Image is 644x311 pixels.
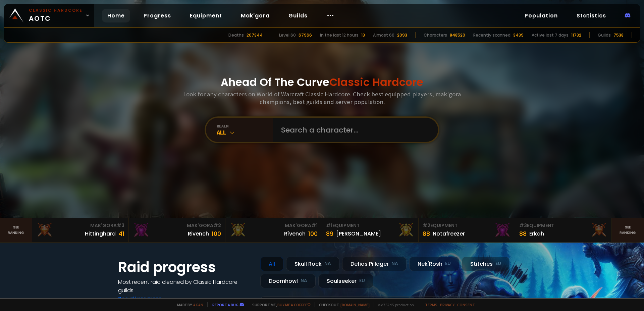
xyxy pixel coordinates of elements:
[260,274,316,288] div: Doomhowl
[228,32,244,38] div: Deaths
[445,260,451,267] small: EU
[397,32,407,38] div: 2093
[495,260,501,267] small: EU
[519,229,527,238] div: 88
[248,302,311,307] span: Support me,
[612,218,644,242] a: Seeranking
[311,222,318,229] span: # 1
[423,222,430,229] span: # 2
[102,9,130,22] a: Home
[336,229,381,238] div: [PERSON_NAME]
[318,274,373,288] div: Soulseeker
[532,32,569,38] div: Active last 7 days
[440,302,454,307] a: Privacy
[301,277,307,284] small: NA
[361,32,365,38] div: 13
[29,7,83,23] span: AOTC
[529,229,544,238] div: Erkah
[519,222,527,229] span: # 3
[260,257,283,271] div: All
[308,229,318,238] div: 100
[138,9,176,22] a: Progress
[433,229,465,238] div: Notafreezer
[173,302,203,307] span: Made by
[324,260,331,267] small: NA
[373,32,394,38] div: Almost 60
[217,123,273,128] div: realm
[571,32,581,38] div: 11732
[613,32,624,38] div: 7538
[391,260,398,267] small: NA
[4,4,94,27] a: Classic HardcoreAOTC
[326,222,414,229] div: Equipment
[457,302,475,307] a: Consent
[322,218,419,242] a: #1Equipment89[PERSON_NAME]
[247,32,263,38] div: 207344
[425,302,437,307] a: Terms
[193,302,203,307] a: a fan
[462,257,509,271] div: Stitches
[286,257,339,271] div: Skull Rock
[340,302,370,307] a: [DOMAIN_NAME]
[85,229,116,238] div: Hittinghard
[320,32,359,38] div: In the last 12 hours
[184,9,227,22] a: Equipment
[279,32,296,38] div: Level 60
[515,218,612,242] a: #3Equipment88Erkah
[118,295,162,303] a: See all progress
[118,229,124,238] div: 41
[513,32,524,38] div: 3439
[359,277,365,284] small: EU
[229,222,318,229] div: Mak'Gora
[277,118,430,142] input: Search a character...
[342,257,407,271] div: Defias Pillager
[180,90,464,106] h3: Look for any characters on World of Warcraft Classic Hardcore. Check best equipped players, mak'g...
[221,74,423,90] h1: Ahead Of The Curve
[423,229,430,238] div: 88
[423,222,511,229] div: Equipment
[188,229,209,238] div: Rivench
[419,218,515,242] a: #2Equipment88Notafreezer
[424,32,447,38] div: Characters
[32,218,129,242] a: Mak'Gora#3Hittinghard41
[213,222,221,229] span: # 2
[277,302,311,307] a: Buy me a coffee
[299,32,312,38] div: 67966
[598,32,611,38] div: Guilds
[519,222,607,229] div: Equipment
[225,218,322,242] a: Mak'Gora#1Rîvench100
[117,222,124,229] span: # 3
[374,302,414,307] span: v. d752d5 - production
[283,9,313,22] a: Guilds
[326,222,332,229] span: # 1
[329,74,423,90] span: Classic Hardcore
[571,9,611,22] a: Statistics
[129,218,225,242] a: Mak'Gora#2Rivench100
[212,302,238,307] a: Report a bug
[450,32,465,38] div: 848520
[36,222,124,229] div: Mak'Gora
[326,229,333,238] div: 89
[212,229,221,238] div: 100
[118,278,252,295] h4: Most recent raid cleaned by Classic Hardcore guilds
[409,257,459,271] div: Nek'Rosh
[217,128,273,136] div: All
[118,257,252,278] h1: Raid progress
[133,222,221,229] div: Mak'Gora
[284,229,306,238] div: Rîvench
[519,9,563,22] a: Population
[473,32,511,38] div: Recently scanned
[29,7,83,13] small: Classic Hardcore
[235,9,275,22] a: Mak'gora
[315,302,370,307] span: Checkout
